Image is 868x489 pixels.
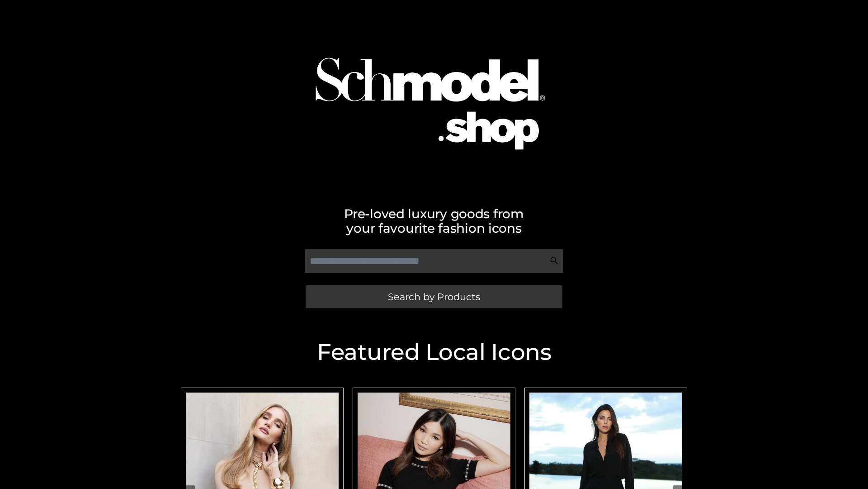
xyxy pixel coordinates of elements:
h2: Pre-loved luxury goods from your favourite fashion icons [176,206,692,235]
h2: Featured Local Icons​ [176,341,692,364]
a: Search by Products [306,285,562,308]
span: Search by Products [388,292,480,302]
img: Search Icon [550,256,559,265]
